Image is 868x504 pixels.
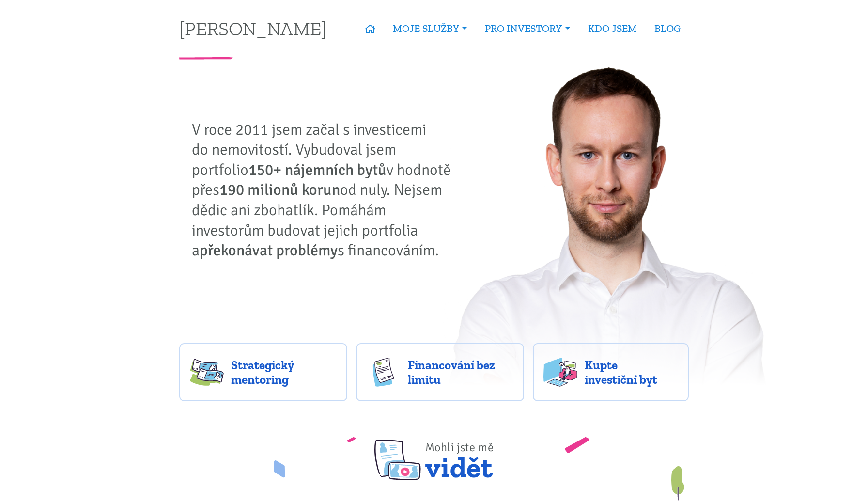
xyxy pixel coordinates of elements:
[585,358,679,387] span: Kupte investiční byt
[190,358,224,387] img: strategy
[425,440,494,455] span: Mohli jste mě
[543,358,577,387] img: flats
[231,358,337,387] span: Strategický mentoring
[425,428,494,480] span: vidět
[248,160,387,179] strong: 150+ nájemních bytů
[200,241,338,260] strong: překonávat problémy
[219,180,340,199] strong: 190 milionů korun
[356,343,524,401] a: Financování bez limitu
[367,358,401,387] img: finance
[646,17,689,40] a: BLOG
[579,17,646,40] a: KDO JSEM
[179,343,347,401] a: Strategický mentoring
[192,120,458,261] p: V roce 2011 jsem začal s investicemi do nemovitostí. Vybudoval jsem portfolio v hodnotě přes od n...
[179,19,326,38] a: [PERSON_NAME]
[384,17,476,40] a: MOJE SLUŽBY
[533,343,689,401] a: Kupte investiční byt
[408,358,513,387] span: Financování bez limitu
[476,17,579,40] a: PRO INVESTORY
